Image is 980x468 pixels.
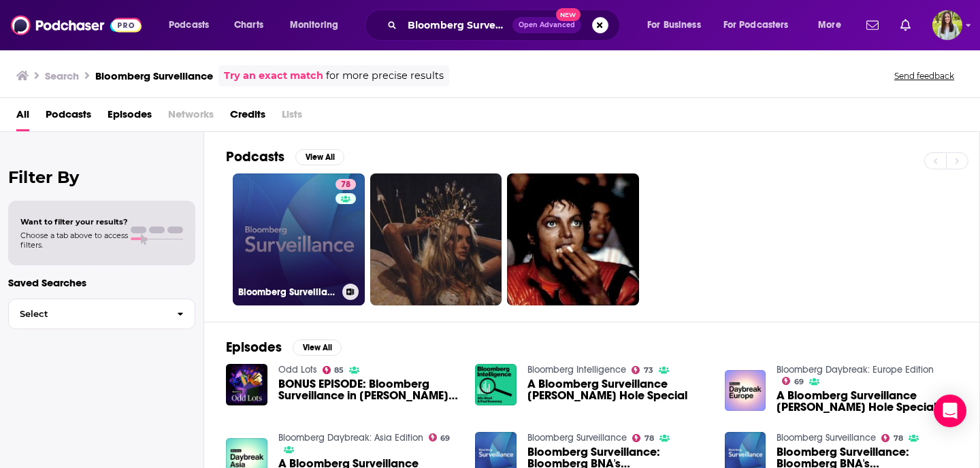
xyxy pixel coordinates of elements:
span: 73 [644,367,653,373]
a: EpisodesView All [226,339,342,356]
img: A Bloomberg Surveillance Jackson Hole Special [475,364,517,405]
button: Select [8,299,195,329]
h2: Podcasts [226,148,284,165]
span: Want to filter your results? [20,217,128,227]
button: View All [295,149,344,165]
a: Credits [230,103,265,131]
span: for more precise results [326,68,444,84]
button: Show profile menu [932,10,962,40]
a: 78 [632,434,654,442]
div: Search podcasts, credits, & more... [378,10,633,41]
h2: Filter By [8,167,195,187]
h3: Bloomberg Surveillance [238,286,337,298]
a: 78 [881,434,903,442]
span: Select [9,310,166,318]
a: PodcastsView All [226,148,344,165]
span: Logged in as meaghanyoungblood [932,10,962,40]
span: Lists [282,103,302,131]
a: BONUS EPISODE: Bloomberg Surveillance in Jackson Hole [278,378,459,401]
span: 78 [894,435,903,441]
h3: Bloomberg Surveillance [95,69,213,82]
button: open menu [638,14,718,36]
span: Networks [168,103,214,131]
button: open menu [280,14,356,36]
span: Podcasts [169,16,209,35]
a: Episodes [108,103,152,131]
button: Open AdvancedNew [512,17,581,33]
a: Odd Lots [278,364,317,375]
img: User Profile [932,10,962,40]
a: Try an exact match [224,68,323,84]
span: Open Advanced [519,22,575,29]
span: For Podcasters [723,16,789,35]
button: open menu [715,14,808,36]
button: open menu [808,14,858,36]
button: View All [293,339,342,356]
a: 73 [632,366,653,374]
span: A Bloomberg Surveillance [PERSON_NAME] Hole Special [527,378,708,401]
span: 85 [334,367,344,373]
h2: Episodes [226,339,282,356]
span: New [556,8,581,21]
a: 78Bloomberg Surveillance [233,173,365,305]
img: Podchaser - Follow, Share and Rate Podcasts [11,12,142,38]
span: 69 [440,435,450,441]
div: Open Intercom Messenger [934,395,966,427]
span: Choose a tab above to access filters. [20,231,128,250]
span: For Business [647,16,701,35]
a: 69 [429,433,451,441]
a: Show notifications dropdown [861,14,884,37]
a: 69 [782,377,804,385]
a: Podcasts [46,103,91,131]
a: A Bloomberg Surveillance Jackson Hole Special [527,378,708,401]
span: 78 [644,435,654,441]
a: Bloomberg Daybreak: Europe Edition [777,364,934,375]
a: 78 [336,179,356,190]
a: Charts [225,14,272,36]
button: open menu [159,14,227,36]
a: Bloomberg Daybreak: Asia Edition [278,432,423,444]
a: Bloomberg Intelligence [527,364,626,375]
span: A Bloomberg Surveillance [PERSON_NAME] Hole Special [777,390,958,413]
h3: Search [45,69,79,82]
a: Show notifications dropdown [895,14,916,37]
input: Search podcasts, credits, & more... [402,14,512,36]
p: Saved Searches [8,276,195,289]
a: Bloomberg Surveillance [527,432,627,444]
span: 78 [341,178,350,192]
span: Monitoring [290,16,338,35]
a: 85 [323,366,344,374]
img: BONUS EPISODE: Bloomberg Surveillance in Jackson Hole [226,364,267,405]
span: 69 [794,379,804,385]
img: A Bloomberg Surveillance Jackson Hole Special [725,370,766,412]
a: All [16,103,29,131]
span: More [818,16,841,35]
a: A Bloomberg Surveillance Jackson Hole Special [777,390,958,413]
span: Charts [234,16,263,35]
button: Send feedback [890,70,958,82]
span: BONUS EPISODE: Bloomberg Surveillance in [PERSON_NAME][GEOGRAPHIC_DATA] [278,378,459,401]
a: Bloomberg Surveillance [777,432,876,444]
